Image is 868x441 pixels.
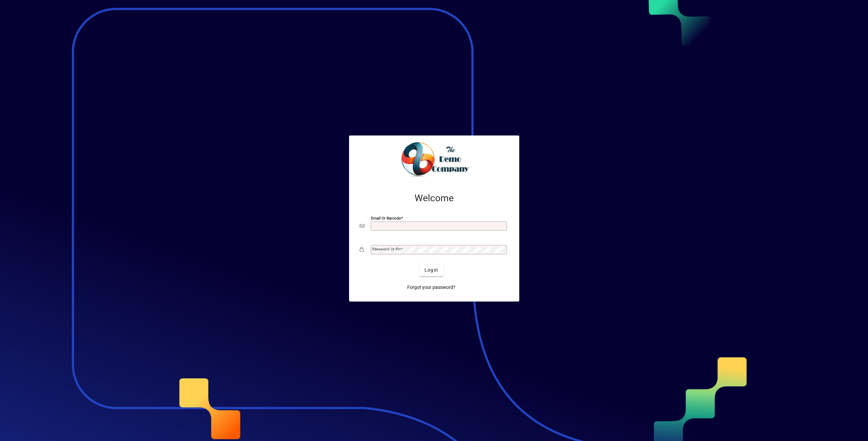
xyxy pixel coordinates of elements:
[405,282,458,294] a: Forgot your password?
[407,284,455,291] span: Forgot your password?
[425,267,438,274] span: Login
[419,264,443,276] button: Login
[371,216,401,220] mat-label: Email or Barcode
[360,193,509,204] h2: Welcome
[372,247,401,251] mat-label: Password or Pin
